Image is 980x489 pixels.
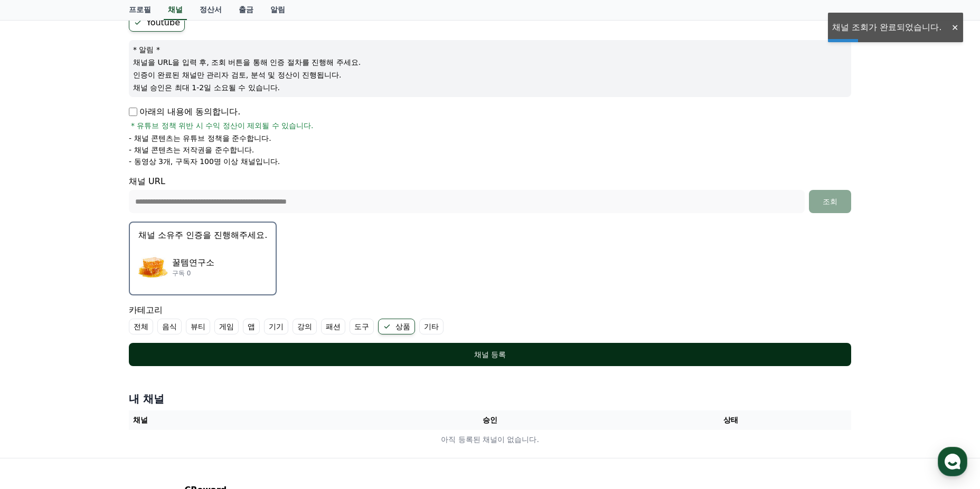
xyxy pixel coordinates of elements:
p: 인증이 완료된 채널만 관리자 검토, 분석 및 정산이 진행됩니다. [133,70,847,80]
p: 구독 0 [172,269,214,277]
label: 기타 [419,319,444,334]
label: 기기 [264,319,288,334]
div: 채널 URL [129,175,851,213]
p: 채널 소유주 인증을 진행해주세요. [138,229,267,242]
p: 채널을 URL을 입력 후, 조회 버튼을 통해 인증 절차를 진행해 주세요. [133,57,847,68]
a: 홈 [3,334,70,361]
th: 승인 [370,410,610,430]
img: 꿀템연구소 [138,252,168,282]
span: 대화 [97,351,109,359]
button: 조회 [809,190,851,213]
p: 꿀템연구소 [172,256,214,269]
p: - 동영상 3개, 구독자 100명 이상 채널입니다. [129,156,280,167]
h4: 내 채널 [129,391,851,406]
label: 음식 [157,319,182,334]
th: 상태 [610,410,851,430]
button: 채널 등록 [129,343,851,366]
p: - 채널 콘텐츠는 유튜브 정책을 준수합니다. [129,133,271,143]
label: 상품 [378,319,415,334]
p: 아래의 내용에 동의합니다. [129,106,240,118]
div: 조회 [813,196,847,207]
label: 강의 [293,319,317,334]
button: 채널 소유주 인증을 진행해주세요. 꿀템연구소 꿀템연구소 구독 0 [129,222,277,295]
div: 채널 등록 [150,349,830,360]
label: 패션 [321,319,345,334]
div: 카테고리 [129,304,851,334]
span: 설정 [163,350,176,359]
label: 게임 [214,319,239,334]
a: 설정 [136,334,203,361]
label: 도구 [350,319,374,334]
label: 전체 [129,319,153,334]
label: 앱 [243,319,260,334]
p: - 채널 콘텐츠는 저작권을 준수합니다. [129,145,254,155]
th: 채널 [129,410,370,430]
span: 홈 [33,350,40,359]
label: 뷰티 [186,319,210,334]
label: Youtube [129,14,185,32]
p: 채널 승인은 최대 1-2일 소요될 수 있습니다. [133,82,847,93]
td: 아직 등록된 채널이 없습니다. [129,430,851,449]
span: * 유튜브 정책 위반 시 수익 정산이 제외될 수 있습니다. [131,120,314,131]
a: 대화 [70,334,136,361]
